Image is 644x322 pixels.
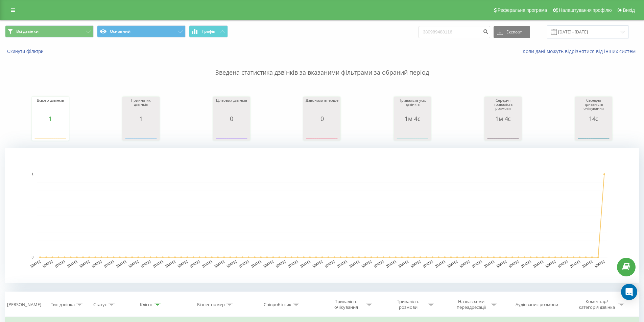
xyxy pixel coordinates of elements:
div: Коментар/категорія дзвінка [577,299,617,310]
text: [DATE] [349,259,360,268]
div: Тривалість розмови [390,299,426,310]
svg: A chart. [5,148,639,283]
text: [DATE] [67,259,78,268]
svg: A chart. [124,122,158,142]
text: [DATE] [447,259,458,268]
span: Всі дзвінки [16,29,39,34]
text: [DATE] [91,259,102,268]
button: Основний [97,25,186,38]
text: [DATE] [557,259,569,268]
button: Скинути фільтри [5,48,47,54]
text: [DATE] [472,259,483,268]
div: 14с [577,115,611,122]
button: Графік [189,25,228,38]
text: [DATE] [189,259,200,268]
svg: A chart. [215,122,248,142]
div: Open Intercom Messenger [621,284,637,300]
div: Прийнятих дзвінків [124,98,158,115]
div: Аудіозапис розмови [516,302,558,307]
text: [DATE] [422,259,433,268]
div: Статус [93,302,107,307]
input: Пошук за номером [419,26,490,38]
div: Клієнт [140,302,153,307]
span: Графік [202,29,215,34]
text: [DATE] [263,259,274,268]
text: [DATE] [300,259,311,268]
text: [DATE] [337,259,348,268]
text: [DATE] [165,259,176,268]
text: [DATE] [398,259,409,268]
div: Середня тривалість розмови [486,98,520,115]
text: [DATE] [201,259,213,268]
button: Експорт [494,26,530,38]
div: Назва схеми переадресації [453,299,489,310]
text: [DATE] [533,259,544,268]
div: 1м 4с [396,115,429,122]
text: [DATE] [496,259,507,268]
svg: A chart. [577,122,611,142]
div: Середня тривалість очікування [577,98,611,115]
text: [DATE] [361,259,372,268]
div: [PERSON_NAME] [7,302,41,307]
button: Всі дзвінки [5,25,94,38]
text: [DATE] [103,259,115,268]
text: [DATE] [116,259,127,268]
div: 1 [33,115,67,122]
text: 0 [31,255,33,259]
text: [DATE] [545,259,556,268]
svg: A chart. [305,122,339,142]
text: 1 [31,172,33,176]
text: [DATE] [152,259,164,268]
text: [DATE] [54,259,66,268]
span: Реферальна програма [498,7,547,13]
svg: A chart. [486,122,520,142]
text: [DATE] [42,259,53,268]
text: [DATE] [140,259,151,268]
div: 1м 4с [486,115,520,122]
span: Налаштування профілю [559,7,612,13]
div: Всього дзвінків [33,98,67,115]
text: [DATE] [238,259,249,268]
p: Зведена статистика дзвінків за вказаними фільтрами за обраний період [5,55,639,77]
text: [DATE] [287,259,299,268]
div: Бізнес номер [197,302,225,307]
text: [DATE] [324,259,335,268]
text: [DATE] [79,259,90,268]
text: [DATE] [30,259,41,268]
div: 0 [215,115,248,122]
text: [DATE] [177,259,188,268]
text: [DATE] [508,259,519,268]
div: Тип дзвінка [51,302,75,307]
div: 1 [124,115,158,122]
text: [DATE] [570,259,581,268]
a: Коли дані можуть відрізнятися вiд інших систем [523,48,639,54]
text: [DATE] [373,259,384,268]
div: Тривалість усіх дзвінків [396,98,429,115]
text: [DATE] [251,259,262,268]
text: [DATE] [484,259,495,268]
text: [DATE] [410,259,421,268]
text: [DATE] [312,259,323,268]
div: Цільових дзвінків [215,98,248,115]
div: Тривалість очікування [328,299,364,310]
text: [DATE] [226,259,237,268]
text: [DATE] [582,259,593,268]
div: Дзвонили вперше [305,98,339,115]
text: [DATE] [386,259,397,268]
text: [DATE] [521,259,532,268]
text: [DATE] [594,259,605,268]
div: 0 [305,115,339,122]
div: Співробітник [264,302,291,307]
svg: A chart. [33,122,67,142]
text: [DATE] [435,259,446,268]
text: [DATE] [275,259,286,268]
svg: A chart. [396,122,429,142]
